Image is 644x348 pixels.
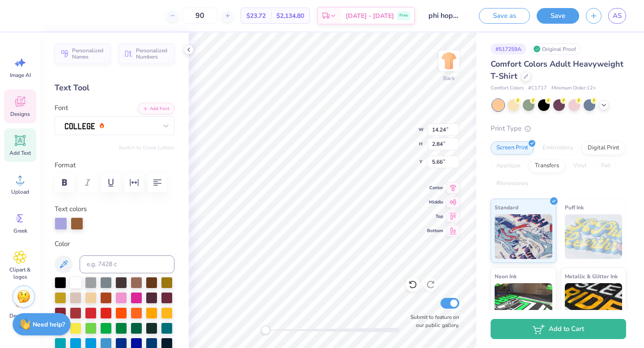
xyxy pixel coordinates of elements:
[537,8,579,24] button: Save
[5,266,35,280] span: Clipart & logos
[491,59,623,81] span: Comfort Colors Adult Heavyweight T-Shirt
[261,326,270,335] div: Accessibility label
[537,141,579,155] div: Embroidery
[182,8,217,24] input: – –
[479,8,530,24] button: Save as
[119,43,174,64] button: Personalized Numbers
[565,283,623,328] img: Metallic & Glitter Ink
[495,214,552,259] img: Standard
[528,85,547,92] span: # C1717
[427,184,443,191] span: Center
[443,74,455,82] div: Back
[55,204,87,214] label: Text colors
[55,43,110,64] button: Personalized Names
[491,159,526,173] div: Applique
[10,110,30,118] span: Designs
[80,255,174,273] input: e.g. 7428 c
[55,239,174,249] label: Color
[491,141,534,155] div: Screen Print
[565,272,618,281] span: Metallic & Glitter Ink
[565,214,623,259] img: Puff Ink
[55,160,174,170] label: Format
[55,103,68,113] label: Font
[427,199,443,206] span: Middle
[11,188,29,195] span: Upload
[491,43,526,55] div: # 517259A
[55,82,174,94] div: Text Tool
[276,11,304,21] span: $2,134.80
[531,43,581,55] div: Original Proof
[582,141,625,155] div: Digital Print
[246,11,266,21] span: $23.72
[440,52,458,70] img: Back
[422,7,466,25] input: Untitled Design
[491,85,524,92] span: Comfort Colors
[565,203,584,212] span: Puff Ink
[491,123,626,134] div: Print Type
[613,11,622,21] span: AS
[427,213,443,220] span: Top
[119,144,174,151] button: Switch to Greek Letters
[13,227,27,234] span: Greek
[529,159,565,173] div: Transfers
[491,319,626,339] button: Add to Cart
[595,159,616,173] div: Foil
[9,312,31,319] span: Decorate
[136,47,169,60] span: Personalized Numbers
[10,72,31,79] span: Image AI
[491,177,534,191] div: Rhinestones
[495,272,517,281] span: Neon Ink
[495,283,552,328] img: Neon Ink
[608,8,626,24] a: AS
[399,13,408,19] span: Free
[551,85,596,92] span: Minimum Order: 12 +
[568,159,593,173] div: Vinyl
[346,11,394,21] span: [DATE] - [DATE]
[72,47,105,60] span: Personalized Names
[495,203,518,212] span: Standard
[138,103,174,115] button: Add Font
[33,320,65,329] strong: Need help?
[427,227,443,234] span: Bottom
[406,313,459,329] label: Submit to feature on our public gallery.
[9,149,31,157] span: Add Text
